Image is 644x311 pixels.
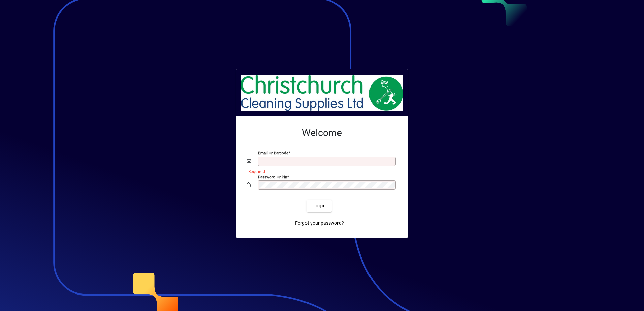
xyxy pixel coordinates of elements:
[248,168,392,175] mat-error: Required
[295,220,344,227] span: Forgot your password?
[292,217,347,230] a: Forgot your password?
[258,150,288,155] mat-label: Email or Barcode
[312,202,326,209] span: Login
[258,174,287,179] mat-label: Password or Pin
[307,200,331,212] button: Login
[247,127,397,139] h2: Welcome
